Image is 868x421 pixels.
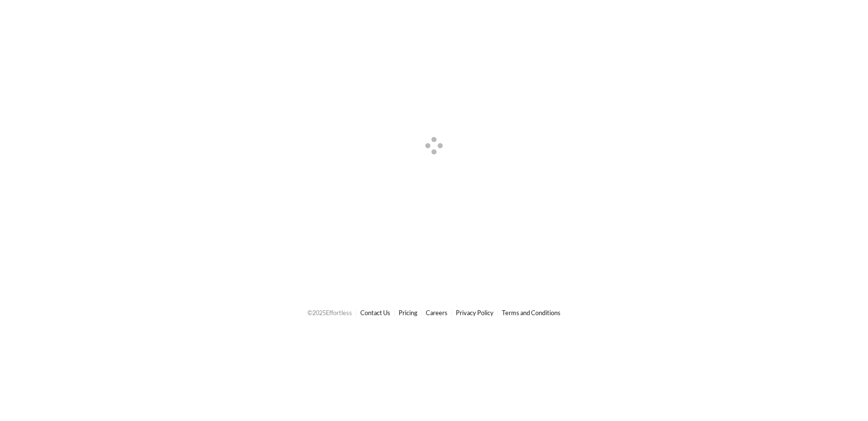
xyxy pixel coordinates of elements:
a: Careers [426,309,448,317]
a: Contact Us [360,309,390,317]
a: Terms and Conditions [502,309,561,317]
span: © 2025 Effortless [307,309,352,317]
a: Pricing [399,309,418,317]
a: Privacy Policy [456,309,494,317]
